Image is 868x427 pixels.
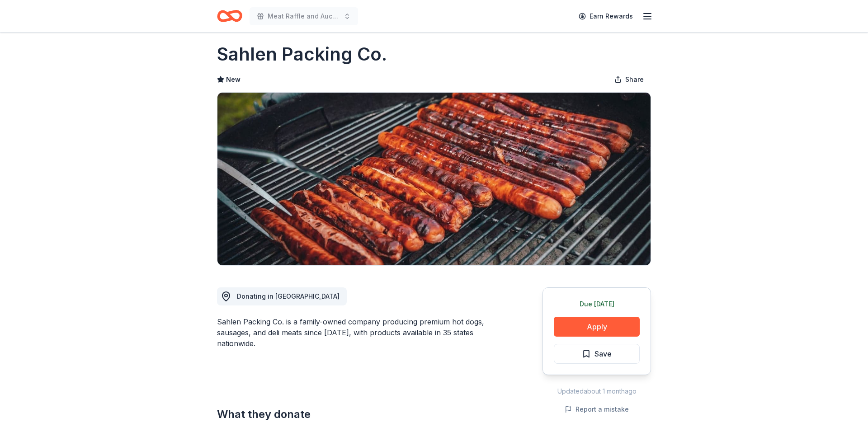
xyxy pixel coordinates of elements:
h2: What they donate [217,407,499,422]
button: Report a mistake [565,404,629,415]
span: Save [594,348,612,360]
span: New [226,74,241,85]
button: Save [554,344,640,364]
span: Donating in [GEOGRAPHIC_DATA] [237,292,340,300]
button: Meat Raffle and Auction [250,7,358,25]
span: Meat Raffle and Auction [268,11,340,22]
span: Share [625,74,644,85]
a: Home [217,5,242,27]
button: Share [607,70,651,89]
h1: Sahlen Packing Co. [217,42,387,67]
img: Image for Sahlen Packing Co. [217,93,651,265]
a: Earn Rewards [573,8,638,24]
button: Apply [554,317,640,337]
div: Updated about 1 month ago [542,386,651,397]
div: Sahlen Packing Co. is a family-owned company producing premium hot dogs, sausages, and deli meats... [217,316,499,349]
div: Due [DATE] [554,299,640,310]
